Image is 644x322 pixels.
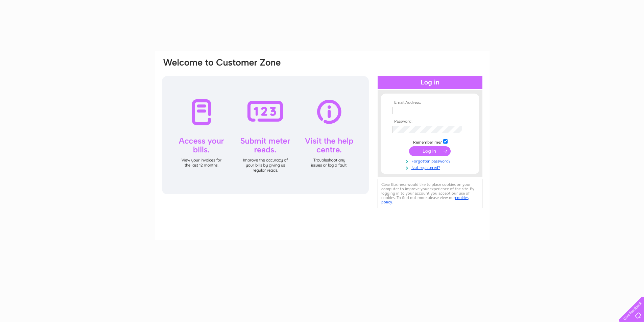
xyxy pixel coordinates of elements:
[392,164,469,170] a: Not registered?
[409,146,451,156] input: Submit
[391,100,469,105] th: Email Address:
[391,119,469,124] th: Password:
[392,157,469,164] a: Forgotten password?
[378,179,482,208] div: Clear Business would like to place cookies on your computer to improve your experience of the sit...
[391,138,469,145] td: Remember me?
[381,195,469,204] a: cookies policy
